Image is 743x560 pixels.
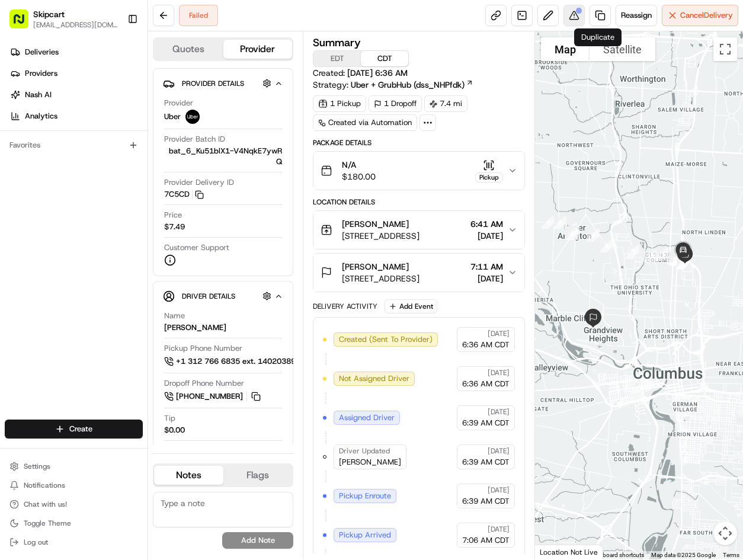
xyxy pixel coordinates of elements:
span: Pickup Phone Number [164,343,242,354]
a: 📗Knowledge Base [7,167,95,188]
div: 9 [622,240,644,263]
span: 6:36 AM CDT [462,379,510,389]
button: Flags [223,466,293,485]
span: [DATE] 6:36 AM [347,68,408,78]
span: Pickup Arrived [339,530,391,540]
button: Keyboard shortcuts [593,551,644,559]
span: Cancel Delivery [680,10,733,21]
button: Start new chat [201,117,216,131]
div: Delivery Activity [313,302,377,311]
span: Notifications [24,481,65,490]
div: 21 [666,248,688,271]
span: $7.49 [164,222,185,232]
a: Nash AI [5,85,148,104]
span: 6:39 AM CDT [462,418,510,428]
div: Duplicate [574,28,622,46]
span: bat_6_Ku51blX1-V4NqkE7ywRQ [164,146,282,167]
img: Google [538,544,577,559]
span: Chat with us! [24,500,67,509]
button: [PERSON_NAME][STREET_ADDRESS]7:11 AM[DATE] [313,254,524,292]
button: Chat with us! [5,496,143,513]
span: 7:06 AM CDT [462,535,510,546]
div: 💻 [100,173,110,183]
span: [DATE] [488,368,510,377]
span: Customer Support [164,242,229,253]
button: CancelDelivery [662,5,738,26]
button: Show satellite imagery [590,37,655,61]
span: Assigned Driver [339,412,395,423]
img: uber-new-logo.jpeg [185,110,200,124]
button: Skipcart[EMAIL_ADDRESS][DOMAIN_NAME] [5,5,123,33]
span: [DATE] [470,273,503,284]
div: 5 [560,222,582,244]
a: Powered byPylon [84,200,143,210]
span: [DATE] [488,524,510,534]
span: Name [164,311,185,321]
a: 💻API Documentation [95,167,195,188]
span: [PERSON_NAME] [339,457,401,468]
span: Settings [24,462,50,471]
span: [STREET_ADDRESS] [342,230,419,242]
span: Driver Updated [339,446,390,456]
p: Welcome 👋 [12,47,216,66]
div: We're available if you need us! [40,125,150,135]
button: [EMAIL_ADDRESS][DOMAIN_NAME] [33,20,118,30]
span: [DATE] [488,446,510,456]
button: Settings [5,458,143,475]
span: Map data ©2025 Google [651,552,716,558]
div: 24 [672,252,695,274]
div: 20 [664,248,687,270]
a: +1 312 766 6835 ext. 14020389 [164,355,315,368]
div: 11 [651,243,673,265]
span: Reassign [621,10,652,21]
span: Price [164,210,182,220]
button: Quotes [154,40,223,59]
span: Provider Batch ID [164,134,225,145]
button: Pickup [475,159,503,183]
button: 7C5CD [164,189,204,200]
span: 6:41 AM [470,218,503,230]
button: Skipcart [33,8,65,20]
div: 10 [639,245,662,267]
span: 6:39 AM CDT [462,457,510,468]
span: Deliveries [25,47,59,57]
div: Strategy: [313,79,473,91]
button: Notifications [5,477,143,494]
button: Provider Details [163,73,283,93]
span: Log out [24,537,48,547]
div: Location Details [313,197,525,207]
span: [STREET_ADDRESS] [342,273,419,284]
button: Add Event [385,299,437,313]
button: Toggle fullscreen view [713,37,737,61]
h3: Summary [313,37,361,48]
span: Create [69,424,92,434]
div: 7.4 mi [424,95,467,112]
span: Dropoff Phone Number [164,378,244,389]
div: 1 Pickup [313,95,366,112]
div: Pickup [475,172,503,183]
div: [PERSON_NAME] [164,322,226,333]
a: [PHONE_NUMBER] [164,390,262,403]
span: Created: [313,67,408,79]
button: Show street map [541,37,590,61]
span: Analytics [25,111,57,121]
span: +1 312 766 6835 ext. 14020389 [176,356,296,367]
button: Driver Details [163,286,283,306]
a: Deliveries [5,43,148,62]
span: [DATE] [470,230,503,242]
span: Provider Details [182,79,244,88]
a: Created via Automation [313,114,417,131]
button: Toggle Theme [5,515,143,532]
button: Create [5,420,143,439]
div: 📗 [12,173,21,183]
div: 3 [559,217,582,240]
span: [DATE] [488,485,510,495]
div: 8 [595,235,618,257]
span: [PERSON_NAME] [342,218,409,230]
button: Provider [223,40,293,59]
span: Driver Details [182,292,235,301]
